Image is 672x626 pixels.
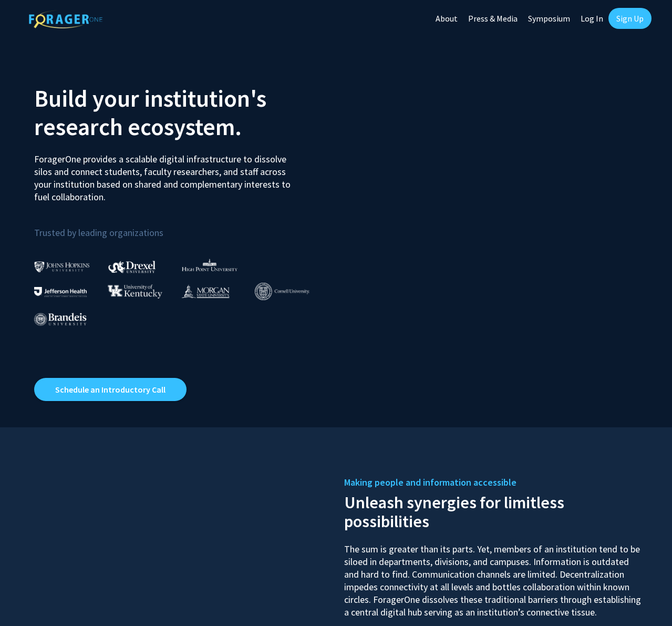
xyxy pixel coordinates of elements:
h5: Making people and information accessible [344,475,644,490]
p: Trusted by leading organizations [34,212,328,241]
a: Opens in a new tab [34,378,187,401]
img: University of Kentucky [108,284,162,299]
p: The sum is greater than its parts. Yet, members of an institution tend to be siloed in department... [344,533,644,619]
img: Cornell University [255,283,309,300]
img: Thomas Jefferson University [34,287,87,297]
h2: Unleash synergies for limitless possibilities [344,490,644,531]
a: Sign Up [608,8,652,29]
img: Drexel University [108,261,156,273]
img: Morgan State University [181,284,230,298]
img: Brandeis University [34,313,87,326]
h2: Build your institution's research ecosystem. [34,84,328,141]
p: ForagerOne provides a scalable digital infrastructure to dissolve silos and connect students, fac... [34,145,293,203]
img: Johns Hopkins University [34,261,90,272]
img: ForagerOne Logo [29,10,102,28]
img: High Point University [182,259,237,271]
